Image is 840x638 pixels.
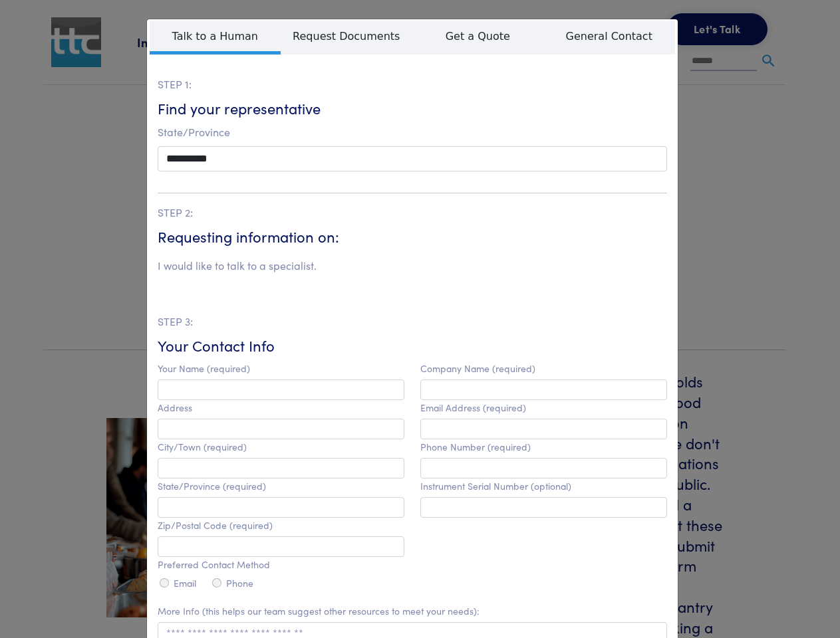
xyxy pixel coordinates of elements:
[412,21,544,51] span: Get a Quote
[226,578,253,589] label: Phone
[158,336,667,356] h6: Your Contact Info
[158,227,667,247] h6: Requesting information on:
[158,363,250,374] label: Your Name (required)
[420,363,535,374] label: Company Name (required)
[158,124,667,141] p: State/Province
[158,204,667,221] p: STEP 2:
[158,441,247,453] label: City/Town (required)
[158,559,270,570] label: Preferred Contact Method
[158,480,266,492] label: State/Province (required)
[158,313,667,330] p: STEP 3:
[158,605,480,617] label: More Info (this helps our team suggest other resources to meet your needs):
[174,578,196,589] label: Email
[158,402,192,413] label: Address
[543,21,675,51] span: General Contact
[158,257,317,274] li: I would like to talk to a specialist.
[158,98,667,119] h6: Find your representative
[420,441,531,453] label: Phone Number (required)
[420,402,526,413] label: Email Address (required)
[420,480,571,492] label: Instrument Serial Number (optional)
[150,21,281,54] span: Talk to a Human
[158,76,667,93] p: STEP 1:
[281,21,412,51] span: Request Documents
[158,520,273,531] label: Zip/Postal Code (required)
